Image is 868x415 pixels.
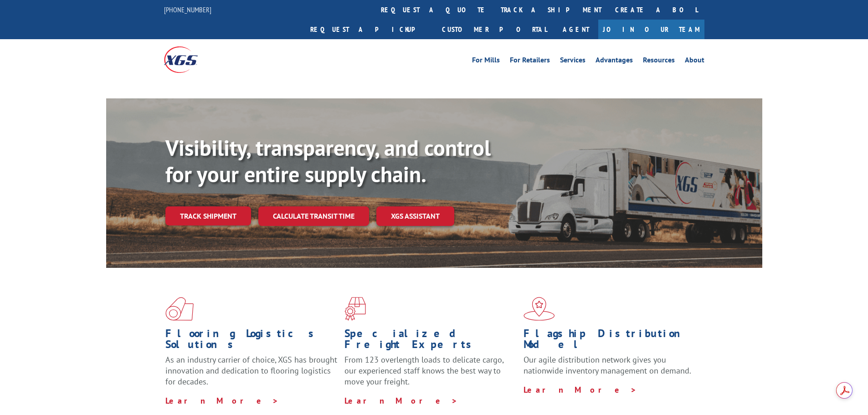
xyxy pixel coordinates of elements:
[258,206,369,226] a: Calculate transit time
[560,56,586,67] a: Services
[344,354,517,395] p: From 123 overlength loads to delicate cargo, our experienced staff knows the best way to move you...
[435,20,554,39] a: Customer Portal
[598,20,704,39] a: Join Our Team
[643,56,675,67] a: Resources
[524,354,691,376] span: Our agile distribution network gives you nationwide inventory management on demand.
[472,56,500,67] a: For Mills
[510,56,550,67] a: For Retailers
[685,56,704,67] a: About
[524,384,637,395] a: Learn More >
[164,5,211,14] a: [PHONE_NUMBER]
[165,354,337,387] span: As an industry carrier of choice, XGS has brought innovation and dedication to flooring logistics...
[344,297,366,321] img: xgs-icon-focused-on-flooring-red
[165,395,279,406] a: Learn More >
[344,395,458,406] a: Learn More >
[165,133,491,188] b: Visibility, transparency, and control for your entire supply chain.
[376,206,454,226] a: XGS ASSISTANT
[303,20,435,39] a: Request a pickup
[344,328,517,354] h1: Specialized Freight Experts
[165,206,251,225] a: Track shipment
[165,328,338,354] h1: Flooring Logistics Solutions
[596,56,633,67] a: Advantages
[524,328,696,354] h1: Flagship Distribution Model
[524,297,555,321] img: xgs-icon-flagship-distribution-model-red
[554,20,598,39] a: Agent
[165,297,194,321] img: xgs-icon-total-supply-chain-intelligence-red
